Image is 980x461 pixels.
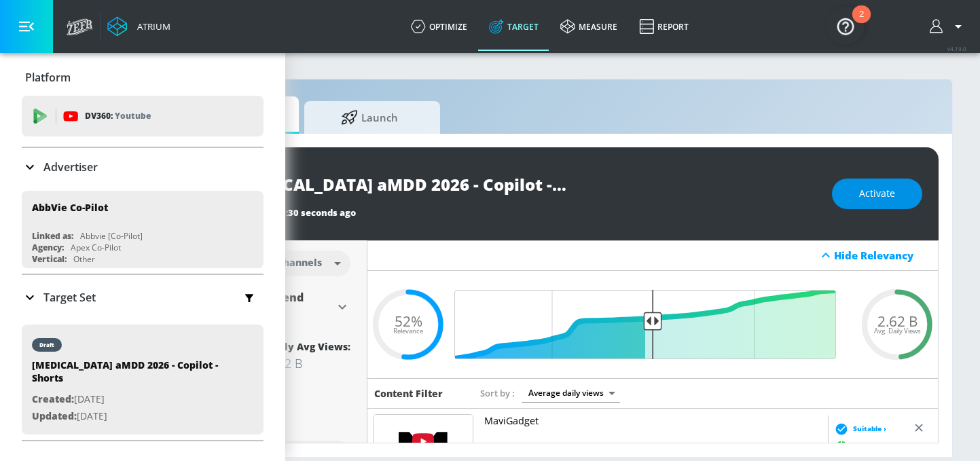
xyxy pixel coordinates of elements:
[831,422,886,435] div: Suitable ›
[132,20,170,33] div: Atrium
[39,342,54,348] div: draft
[877,314,918,328] span: 2.62 B
[32,201,108,214] div: AbbVie Co-Pilot
[32,358,222,391] div: [MEDICAL_DATA] aMDD 2026 - Copilot - Shorts
[22,96,264,136] div: DV360: Youtube
[107,16,170,37] a: Atrium
[832,179,922,209] button: Activate
[367,240,938,271] div: Hide Relevancy
[22,191,264,268] div: AbbVie Co-PilotLinked as:Abbvie [Co-Pilot]Agency:Apex Co-PilotVertical:Other
[80,230,143,242] div: Abbvie [Co-Pilot]
[834,248,930,262] div: Hide Relevancy
[874,328,921,335] span: Avg. Daily Views
[32,253,67,265] div: Vertical:
[522,384,620,402] div: Average daily views
[22,148,264,186] div: Advertiser
[22,58,264,96] div: Platform
[318,101,421,134] span: Launch
[71,242,121,253] div: Apex Co-Pilot
[852,441,869,451] span: 99 %
[32,242,64,253] div: Agency:
[859,14,864,32] div: 2
[22,325,264,435] div: draft[MEDICAL_DATA] aMDD 2026 - Copilot - ShortsCreated:[DATE]Updated:[DATE]
[831,435,902,456] div: Relevancy
[73,253,95,265] div: Other
[43,160,98,174] p: Advertiser
[32,408,222,425] p: [DATE]
[853,424,886,434] span: Suitable ›
[115,109,151,123] p: Youtube
[232,206,818,219] div: Last Updated:
[288,206,356,219] span: 30 seconds ago
[628,2,700,51] a: Report
[374,387,443,400] h6: Content Filter
[22,275,264,320] div: Target Set
[549,2,628,51] a: measure
[85,109,151,124] p: DV360:
[484,414,822,460] a: MaviGadget
[270,257,329,268] div: Channels
[947,45,966,52] span: v 4.19.0
[268,340,350,353] div: Daily Avg Views:
[32,392,74,405] span: Created:
[478,2,549,51] a: Target
[32,391,222,408] p: [DATE]
[827,7,865,45] button: Open Resource Center, 2 new notifications
[400,2,478,51] a: optimize
[25,70,71,85] p: Platform
[43,290,96,305] p: Target Set
[484,414,822,428] p: MaviGadget
[480,387,515,399] span: Sort by
[32,409,77,422] span: Updated:
[393,328,423,335] span: Relevance
[32,230,73,242] div: Linked as:
[395,314,422,328] span: 52%
[462,290,843,359] input: Final Threshold
[859,185,895,202] span: Activate
[268,355,350,371] div: 2.62 B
